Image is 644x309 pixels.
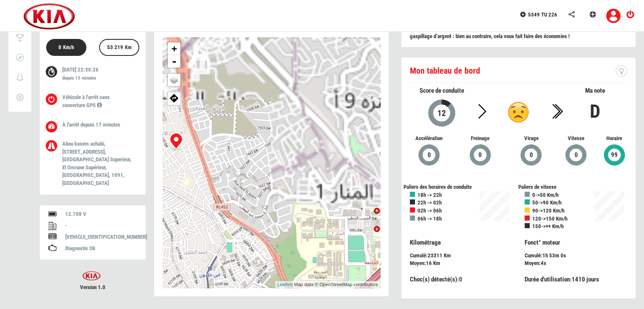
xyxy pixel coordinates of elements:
[62,75,96,82] label: depuis 15 minutes
[525,259,627,268] div: :
[103,40,135,57] div: 53 219
[77,271,105,281] img: sayartech-logo.png
[80,121,120,128] span: depuis 17 minutes
[55,40,78,57] div: 0
[65,210,137,218] div: 12.708 V
[532,207,564,214] b: 90->120 Km/h
[528,11,557,18] span: 5349 TU 226
[63,44,74,51] label: Km/h
[168,55,180,68] a: Zoom out
[525,238,627,247] p: Fonct° moteur
[512,135,550,143] span: Virage
[417,215,442,222] b: 06h -> 18h
[410,276,457,283] span: Choc(s) détecté(s)
[601,135,627,143] span: Horaire
[525,252,541,259] span: Cumulé
[518,183,633,191] div: Paliers de vitesse
[417,207,442,214] b: 02h -> 06h
[478,150,482,160] span: 0
[125,44,132,51] label: Km
[525,260,539,266] span: Moyen
[410,275,512,284] div: :
[65,245,137,253] div: Diagnostic Ok
[410,260,424,266] span: Moyen
[277,282,291,287] a: Leaflet
[459,276,462,283] span: 0
[532,192,558,198] b: 0->50 Km/h
[410,252,426,259] span: Cumulé
[420,87,464,94] span: Score de conduite
[62,140,133,187] p: Abou kasem achabi, [STREET_ADDRESS], [GEOGRAPHIC_DATA] Superieur, El Omrane Supérieur, [GEOGRAPHI...
[572,276,599,283] span: 1410 jours
[417,192,442,198] b: 18h -> 22h
[444,252,451,259] span: Km
[433,260,440,266] span: Km
[525,276,570,283] span: Durée d'utilisation
[518,238,633,268] div: :
[426,260,432,266] span: 16
[410,238,512,247] p: Kilométrage
[585,87,605,94] span: Ma note
[404,238,519,268] div: :
[410,135,448,143] span: Accélération
[541,260,546,266] span: 4s
[410,259,512,268] div: :
[62,121,79,128] span: À l'arrêt
[563,135,589,143] span: Vitesse
[410,66,480,76] span: Mon tableau de bord
[168,92,180,102] span: Afficher ma position sur google map
[508,102,529,123] img: d.png
[170,93,179,102] img: directions.png
[65,222,137,230] div: -
[428,252,442,259] span: 23311
[62,66,133,83] p: [DATE] 22:30:26
[417,199,442,206] b: 22h -> 02h
[65,233,137,241] div: [VEHICLE_IDENTIFICATION_NUMBER]
[532,215,567,222] b: 120->150 Km/h
[40,284,146,292] span: Version 1.0
[532,223,564,229] b: 150->++ Km/h
[532,199,561,206] b: 50->90 Km/h
[62,94,133,109] p: Véhicule à l'arrêt sans couverture GPS
[427,150,431,160] span: 0
[525,275,627,284] div: :
[168,42,180,55] a: Zoom in
[275,281,380,288] div: | Map data © OpenStreetMap contributors
[542,252,566,259] span: 1h 53m 0s
[590,100,600,122] b: D
[168,74,180,86] a: Layers
[461,135,499,143] span: Freinage
[529,150,533,160] span: 0
[437,108,446,118] span: 12
[404,183,519,191] div: Paliers des horaires de conduite
[574,150,578,160] span: 0
[611,150,618,160] span: 99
